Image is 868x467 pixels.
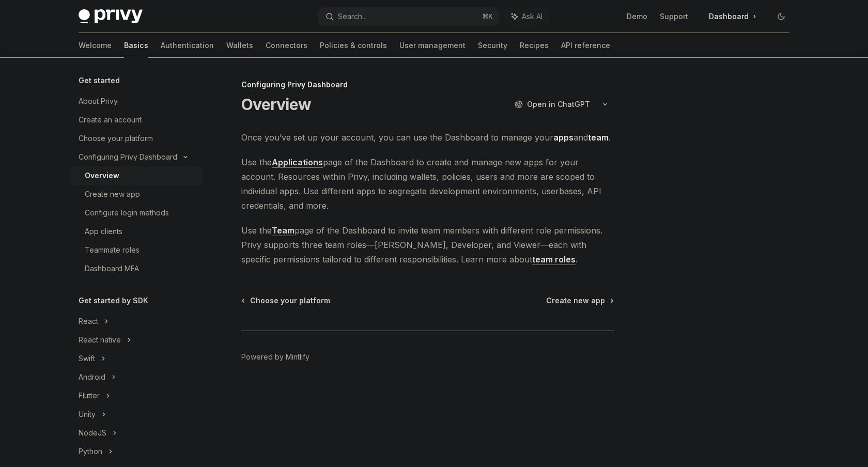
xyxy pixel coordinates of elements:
a: Overview [70,166,203,185]
div: Unity [79,408,96,421]
a: Dashboard [701,8,765,25]
div: Create an account [79,114,142,126]
strong: apps [553,132,574,143]
a: API reference [561,33,610,58]
a: Choose your platform [242,295,330,306]
a: Connectors [266,33,307,58]
div: Configuring Privy Dashboard [79,151,177,163]
a: About Privy [70,92,203,111]
span: Dashboard [709,11,749,22]
h5: Get started by SDK [79,294,148,307]
span: Open in ChatGPT [527,99,590,110]
div: Configuring Privy Dashboard [241,80,614,90]
a: Recipes [520,33,549,58]
span: ⌘ K [482,12,493,21]
div: Flutter [79,390,100,402]
a: App clients [70,222,203,241]
button: Toggle dark mode [773,8,789,25]
a: Choose your platform [70,129,203,148]
a: Demo [627,11,647,22]
a: Welcome [79,33,112,58]
a: Applications [272,157,323,168]
div: React [79,315,98,328]
div: Create new app [85,188,140,200]
a: Dashboard MFA [70,259,203,278]
div: App clients [85,225,122,238]
button: Search...⌘K [318,7,499,26]
span: Ask AI [522,11,542,22]
a: Create new app [546,295,613,306]
button: Ask AI [504,7,550,26]
div: Android [79,371,105,383]
div: Swift [79,352,95,365]
div: Search... [338,10,367,23]
div: About Privy [79,95,118,107]
div: Overview [85,169,119,182]
a: team roles [532,254,576,265]
img: dark logo [79,9,143,24]
a: Team [272,225,295,236]
span: Use the page of the Dashboard to create and manage new apps for your account. Resources within Pr... [241,155,614,213]
a: Policies & controls [320,33,387,58]
div: Teammate roles [85,244,139,256]
h5: Get started [79,74,120,87]
strong: team [588,132,609,143]
a: Teammate roles [70,241,203,259]
a: Powered by Mintlify [241,352,309,362]
a: Configure login methods [70,204,203,222]
div: Python [79,445,102,458]
button: Open in ChatGPT [508,96,596,113]
span: Create new app [546,295,605,306]
span: Use the page of the Dashboard to invite team members with different role permissions. Privy suppo... [241,223,614,267]
span: Choose your platform [250,295,330,306]
h1: Overview [241,95,311,114]
a: Support [660,11,688,22]
a: Create new app [70,185,203,204]
div: Choose your platform [79,132,153,145]
a: Create an account [70,111,203,129]
div: React native [79,334,121,346]
span: Once you’ve set up your account, you can use the Dashboard to manage your and . [241,130,614,145]
a: Authentication [161,33,214,58]
a: Wallets [226,33,253,58]
div: NodeJS [79,427,106,439]
a: Basics [124,33,148,58]
div: Configure login methods [85,207,169,219]
a: User management [399,33,466,58]
a: Security [478,33,507,58]
div: Dashboard MFA [85,262,139,275]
